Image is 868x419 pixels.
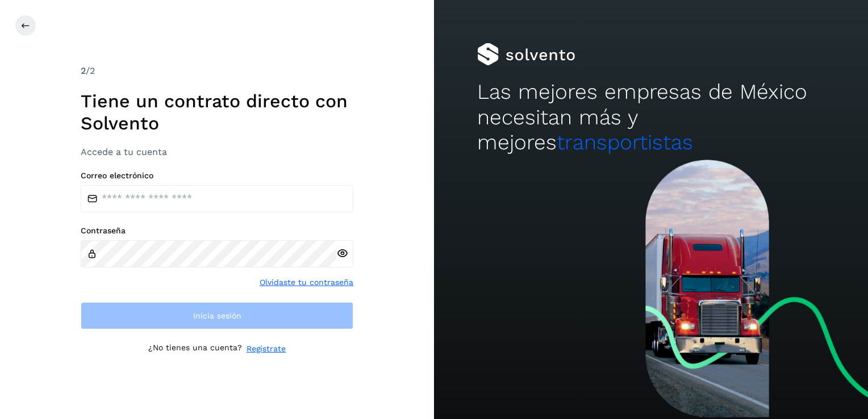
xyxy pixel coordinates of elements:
[81,65,86,76] span: 2
[81,226,353,236] label: Contraseña
[193,312,241,320] span: Inicia sesión
[81,171,353,181] label: Correo electrónico
[247,343,286,355] a: Regístrate
[81,64,353,78] div: /2
[477,79,824,155] h2: Las mejores empresas de México necesitan más y mejores
[260,276,353,288] a: Olvidaste tu contraseña
[81,302,353,329] button: Inicia sesión
[81,146,353,157] h3: Accede a tu cuenta
[81,90,353,134] h1: Tiene un contrato directo con Solvento
[148,343,242,355] p: ¿No tienes una cuenta?
[557,130,693,154] span: transportistas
